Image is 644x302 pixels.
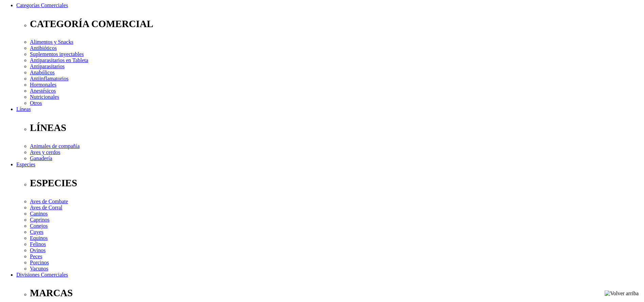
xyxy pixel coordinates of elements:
[30,223,48,229] a: Conejos
[30,253,42,259] a: Peces
[30,82,56,88] a: Hormonales
[16,2,68,8] a: Categorías Comerciales
[30,143,80,149] a: Animales de compañía
[30,88,56,94] a: Anestésicos
[30,177,641,189] p: ESPECIES
[30,45,57,51] a: Antibióticos
[30,70,55,75] a: Anabólicos
[30,122,641,133] p: LÍNEAS
[30,100,42,106] a: Otros
[16,106,31,112] a: Líneas
[30,205,62,210] a: Aves de Corral
[30,211,48,216] a: Caninos
[30,260,49,265] a: Porcinos
[30,229,43,235] a: Cuyes
[30,287,641,299] p: MARCAS
[30,241,46,247] a: Felinos
[30,63,65,69] a: Antiparasitarios
[30,199,68,204] a: Aves de Combate
[30,94,59,100] a: Nutricionales
[30,247,45,253] a: Ovinos
[30,39,73,45] a: Alimentos y Snacks
[30,18,641,30] p: CATEGORÍA COMERCIAL
[605,290,639,297] img: Volver arriba
[30,217,50,223] a: Caprinos
[30,51,84,57] a: Suplementos inyectables
[30,149,60,155] a: Aves y cerdos
[16,272,68,278] a: Divisiones Comerciales
[30,266,48,271] a: Vacunos
[30,76,69,81] a: Antiinflamatorios
[30,235,48,241] a: Equinos
[30,57,88,63] a: Antiparasitarios en Tableta
[30,155,52,161] a: Ganadería
[16,162,35,167] a: Especies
